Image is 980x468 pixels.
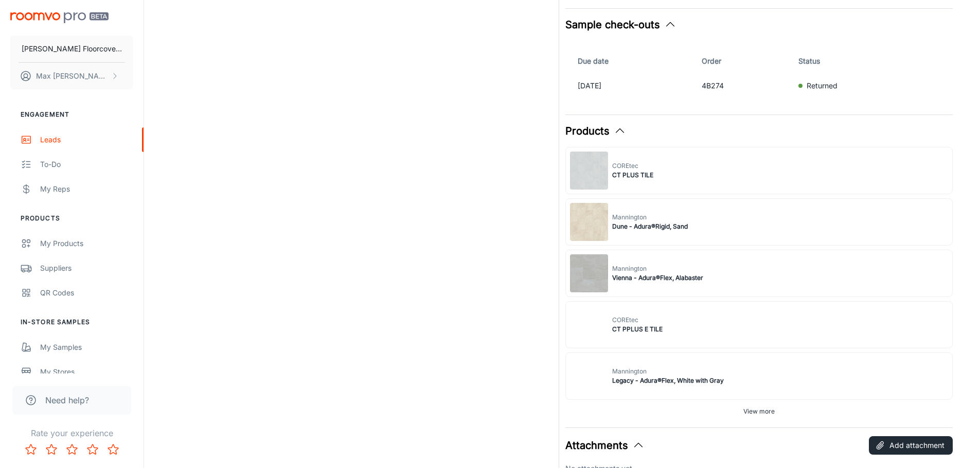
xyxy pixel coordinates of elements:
[574,49,698,73] th: Due date
[8,427,135,439] p: Rate your experience
[565,438,645,453] button: Attachments
[869,436,953,455] button: Add attachment
[40,183,133,195] div: My Reps
[739,404,779,419] button: View more
[10,63,133,89] button: Max [PERSON_NAME]
[22,43,122,54] p: [PERSON_NAME] Floorcovering
[612,325,663,334] span: CT PPLUS E TILE
[743,407,775,416] span: View more
[10,35,133,62] button: [PERSON_NAME] Floorcovering
[40,287,133,298] div: QR Codes
[612,222,688,231] span: Dune - Adura®Rigid, Sand
[21,439,41,460] button: Rate 1 star
[40,263,133,274] div: Suppliers
[612,171,653,180] span: CT PLUS TILE
[612,161,653,171] span: COREtec
[62,439,82,460] button: Rate 3 star
[612,367,724,376] span: Mannington
[36,70,109,82] p: Max [PERSON_NAME]
[82,439,103,460] button: Rate 4 star
[794,49,945,73] th: Status
[45,394,89,406] span: Need help?
[698,49,794,73] th: Order
[40,366,133,378] div: My Stores
[565,123,626,139] button: Products
[40,238,133,249] div: My Products
[40,342,133,353] div: My Samples
[40,134,133,145] div: Leads
[41,439,62,460] button: Rate 2 star
[612,264,703,273] span: Mannington
[40,159,133,170] div: To-do
[702,80,790,91] p: 4B274
[565,17,676,32] button: Sample check-outs
[612,213,688,222] span: Mannington
[612,376,724,385] span: Legacy - Adura®Flex, White with Gray
[612,315,663,325] span: COREtec
[578,80,694,91] p: [DATE]
[612,273,703,283] span: Vienna - Adura®Flex, Alabaster
[807,80,838,91] p: Returned
[103,439,123,460] button: Rate 5 star
[10,12,109,23] img: Roomvo PRO Beta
